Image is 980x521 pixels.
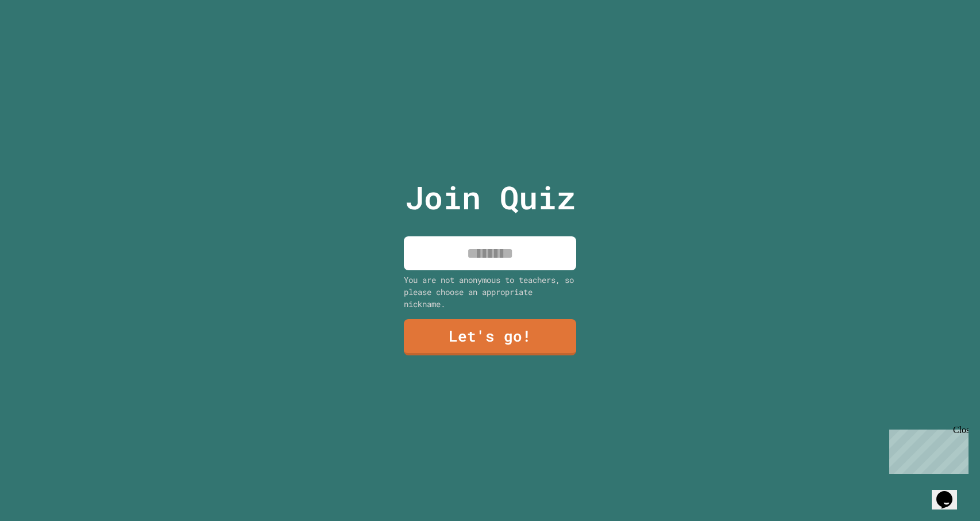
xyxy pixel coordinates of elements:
[404,319,576,355] a: Let's go!
[5,5,79,73] div: Chat with us now!Close
[405,174,576,221] p: Join Quiz
[885,425,969,474] iframe: chat widget
[932,475,969,509] iframe: chat widget
[404,274,576,310] div: You are not anonymous to teachers, so please choose an appropriate nickname.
